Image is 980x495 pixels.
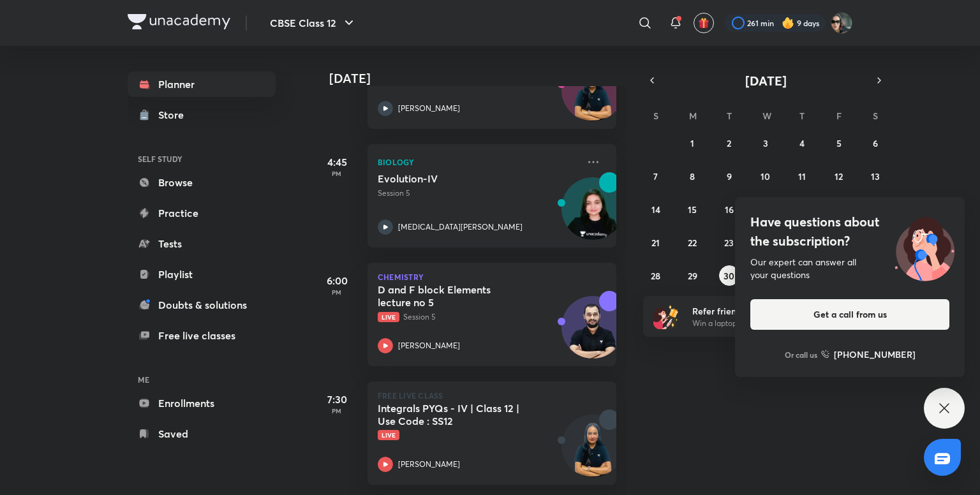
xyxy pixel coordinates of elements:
button: September 1, 2025 [682,133,702,153]
abbr: Friday [836,110,842,122]
img: Company Logo [128,14,230,29]
button: CBSE Class 12 [262,10,364,36]
h5: Evolution-IV [378,172,537,185]
button: September 22, 2025 [682,232,702,253]
button: [DATE] [661,71,870,89]
img: Avatar [562,184,623,246]
abbr: September 13, 2025 [871,170,880,182]
abbr: September 30, 2025 [724,270,734,282]
h6: SELF STUDY [128,148,276,170]
h5: D and F block Elements lecture no 5 [378,283,537,309]
p: Session 5 [378,188,578,199]
p: PM [311,288,362,296]
p: [PERSON_NAME] [398,459,460,470]
button: September 8, 2025 [682,166,702,186]
p: Win a laptop, vouchers & more [692,318,849,329]
abbr: September 10, 2025 [761,170,770,182]
p: PM [311,170,362,177]
p: Or call us [785,349,817,360]
img: Avatar [562,422,623,483]
abbr: September 5, 2025 [836,137,842,149]
button: September 6, 2025 [865,133,886,153]
button: September 4, 2025 [792,133,812,153]
p: [PERSON_NAME] [398,103,460,114]
abbr: Sunday [653,110,658,122]
abbr: Monday [689,110,697,122]
img: Avatar [562,303,623,364]
h5: 4:45 [311,154,362,170]
button: September 16, 2025 [719,199,739,219]
button: September 11, 2025 [792,166,812,186]
div: Our expert can answer all your questions [750,256,949,281]
abbr: September 2, 2025 [727,137,731,149]
button: Get a call from us [750,299,949,330]
span: Live [378,430,399,440]
a: Practice [128,200,276,226]
button: September 23, 2025 [719,232,739,253]
button: September 30, 2025 [719,265,739,286]
abbr: September 23, 2025 [724,237,734,249]
abbr: Saturday [873,110,878,122]
img: streak [782,17,794,29]
abbr: September 15, 2025 [688,203,697,216]
p: [MEDICAL_DATA][PERSON_NAME] [398,221,523,233]
button: September 13, 2025 [865,166,886,186]
button: September 2, 2025 [719,133,739,153]
abbr: September 14, 2025 [651,203,660,216]
p: Chemistry [378,273,606,281]
button: September 7, 2025 [646,166,666,186]
img: referral [653,304,679,329]
button: September 28, 2025 [646,265,666,286]
button: September 14, 2025 [646,199,666,219]
img: Avatar [562,66,623,127]
abbr: September 4, 2025 [799,137,805,149]
img: avatar [698,17,709,29]
button: September 15, 2025 [682,199,702,219]
p: Biology [378,154,578,170]
span: [DATE] [745,72,787,89]
img: Arihant [831,12,852,34]
div: Store [158,107,191,122]
h6: [PHONE_NUMBER] [834,348,916,361]
a: Enrollments [128,390,276,416]
a: Doubts & solutions [128,292,276,318]
h5: 6:00 [311,273,362,288]
button: September 12, 2025 [829,166,849,186]
p: FREE LIVE CLASS [378,392,606,399]
h4: Have questions about the subscription? [750,212,949,251]
abbr: September 29, 2025 [688,270,697,282]
abbr: September 11, 2025 [798,170,806,182]
h5: Integrals PYQs - IV | Class 12 | Use Code : SS12 [378,402,537,427]
button: September 21, 2025 [646,232,666,253]
span: Live [378,312,399,322]
button: September 29, 2025 [682,265,702,286]
button: September 9, 2025 [719,166,739,186]
a: Playlist [128,262,276,287]
p: PM [311,407,362,415]
a: Free live classes [128,323,276,348]
h4: [DATE] [329,71,629,86]
img: ttu_illustration_new.svg [884,212,965,281]
abbr: September 3, 2025 [763,137,768,149]
p: Session 5 [378,311,578,323]
abbr: September 12, 2025 [835,170,843,182]
h5: 7:30 [311,392,362,407]
a: Saved [128,421,276,447]
a: Store [128,102,276,128]
a: Company Logo [128,14,230,33]
abbr: Wednesday [762,110,771,122]
a: Browse [128,170,276,195]
a: Tests [128,231,276,256]
a: [PHONE_NUMBER] [821,348,916,361]
abbr: September 1, 2025 [690,137,694,149]
abbr: September 7, 2025 [653,170,658,182]
abbr: September 9, 2025 [727,170,732,182]
abbr: September 28, 2025 [651,270,660,282]
abbr: September 8, 2025 [690,170,695,182]
abbr: Thursday [799,110,805,122]
button: avatar [694,13,714,33]
abbr: Tuesday [727,110,732,122]
h6: ME [128,369,276,390]
abbr: September 22, 2025 [688,237,697,249]
button: September 5, 2025 [829,133,849,153]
